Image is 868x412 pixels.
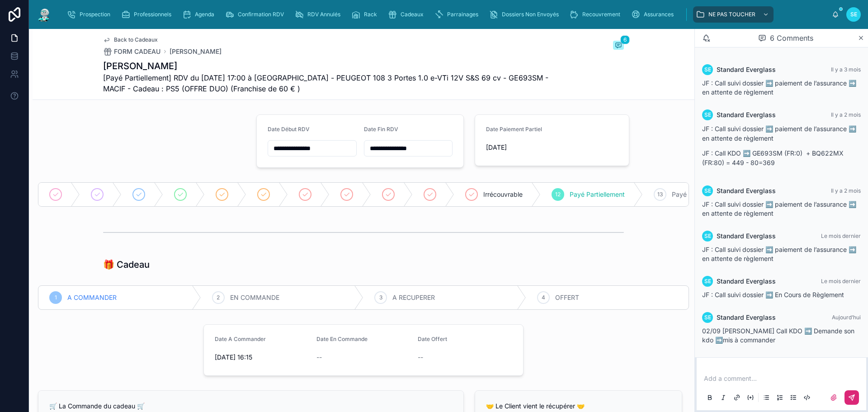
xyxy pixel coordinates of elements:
span: Date A Commander [215,336,266,342]
span: Le mois dernier [821,232,861,239]
span: Irrécouvrable [483,190,523,199]
a: Dossiers Non Envoyés [486,6,565,23]
span: [Payé Partiellement] RDV du [DATE] 17:00 à [GEOGRAPHIC_DATA] - PEUGEOT 108 3 Portes 1.0 e-VTi 12V... [103,72,556,94]
span: Standard Everglass [717,277,776,286]
a: RDV Annulés [292,6,347,23]
span: [DATE] [486,143,618,152]
span: 2 [217,294,220,301]
span: SE [704,314,711,321]
span: A RECUPERER [392,293,435,302]
a: NE PAS TOUCHER [693,6,774,23]
span: Le mois dernier [821,278,861,284]
span: Date En Commande [316,336,368,342]
span: Back to Cadeaux [114,36,158,43]
span: EN COMMANDE [230,293,279,302]
span: Cadeaux [401,11,424,18]
span: Standard Everglass [717,65,776,74]
span: SE [850,11,857,18]
span: 6 [620,35,630,44]
span: Payé Partiellement [570,190,625,199]
span: 3 [379,294,382,301]
span: Payé [672,190,687,199]
a: [PERSON_NAME] [170,47,222,56]
span: 13 [657,191,663,198]
span: Il y a 2 mois [831,187,861,194]
span: SE [704,232,711,240]
span: Standard Everglass [717,232,776,241]
span: Standard Everglass [717,110,776,119]
h1: [PERSON_NAME] [103,60,556,72]
span: NE PAS TOUCHER [708,11,755,18]
span: Assurances [644,11,674,18]
span: Date Paiement Partiel [486,126,542,133]
span: Standard Everglass [717,313,776,322]
span: JF : Call suivi dossier ➡️ paiement de l’assurance ➡️ en attente de règlement [702,246,856,262]
a: FORM CADEAU [103,47,160,56]
a: Agenda [179,6,221,23]
span: Agenda [195,11,214,18]
span: A COMMANDER [67,293,117,302]
span: [DATE] 16:15 [215,353,309,362]
span: JF : Call suivi dossier ➡️ paiement de l’assurance ➡️ en attente de règlement [702,200,856,217]
span: 02/09 [PERSON_NAME] Call KDO ➡️ Demande son kdo ➡️mis à commander [702,327,854,344]
span: Il y a 3 mois [831,66,861,73]
a: Prospection [64,6,117,23]
a: Parrainages [432,6,485,23]
span: Recouvrement [582,11,620,18]
div: scrollable content [60,5,832,24]
p: JF : Call KDO ➡️ GE693SM (FR:0) + BQ622MX (FR:80) = 449 - 80=369 [702,148,861,167]
span: SE [704,187,711,194]
span: 🛒 La Commande du cadeau 🛒 [49,402,145,410]
span: Aujourd’hui [832,314,861,321]
button: 6 [613,41,624,52]
span: 12 [555,191,561,198]
span: 4 [542,294,545,301]
span: Date Offert [418,336,447,342]
span: Rack [364,11,377,18]
span: SE [704,278,711,285]
span: RDV Annulés [307,11,340,18]
span: JF : Call suivi dossier ➡️ paiement de l’assurance ➡️ en attente de règlement [702,79,856,96]
a: Professionnels [118,6,178,23]
span: 6 Comments [770,33,813,43]
span: SE [704,111,711,118]
span: Dossiers Non Envoyés [502,11,559,18]
span: -- [316,353,322,362]
a: Confirmation RDV [222,6,290,23]
p: JF : Call suivi dossier ➡️ paiement de l’assurance ➡️ en attente de règlement [702,124,861,143]
span: Il y a 2 mois [831,111,861,118]
span: 🤝 Le Client vient le récupérer 🤝 [486,402,585,410]
h1: 🎁 Cadeau [103,258,150,271]
span: Confirmation RDV [238,11,284,18]
span: 1 [55,294,57,301]
a: Recouvrement [567,6,627,23]
a: Rack [349,6,383,23]
span: Professionnels [134,11,171,18]
span: Parrainages [447,11,478,18]
a: Assurances [628,6,680,23]
span: SE [704,66,711,73]
span: JF : Call suivi dossier ➡️ En Cours de Règlement [702,291,844,298]
a: Back to Cadeaux [103,36,158,43]
span: Standard Everglass [717,186,776,195]
span: -- [418,353,423,362]
span: OFFERT [555,293,579,302]
a: Cadeaux [385,6,430,23]
span: FORM CADEAU [114,47,160,56]
span: Prospection [80,11,110,18]
img: App logo [36,7,52,22]
span: Date Début RDV [268,126,310,133]
span: Date Fin RDV [364,126,398,133]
